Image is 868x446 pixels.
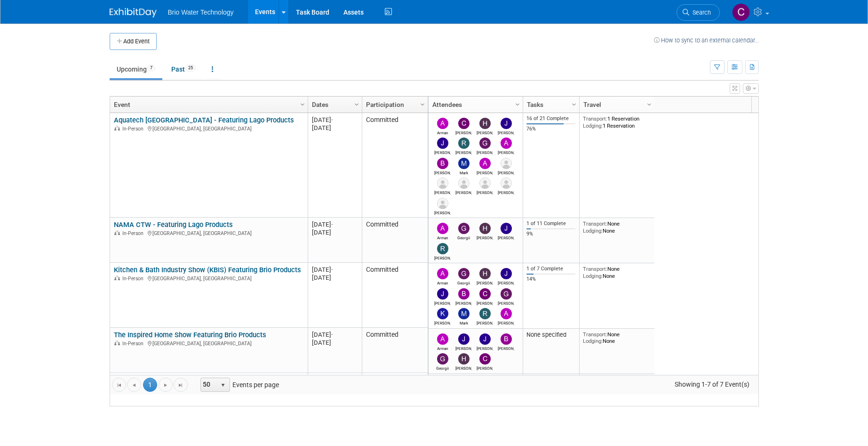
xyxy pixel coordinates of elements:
span: 1 [143,378,157,392]
div: James Park [434,149,451,155]
div: Ryan McMillin [455,149,472,155]
img: Lisset Aldrete [479,178,491,189]
img: James Park [437,138,448,149]
div: Omar Chavez [498,189,514,195]
div: Kimberly Alegria [434,319,451,325]
div: [GEOGRAPHIC_DATA], [GEOGRAPHIC_DATA] [114,124,303,132]
img: Harry Mesak [458,353,470,365]
img: Harry Mesak [479,268,491,279]
img: Ryan McMillin [479,308,491,319]
img: Ryan McMillin [437,243,448,254]
div: Mark Melkonian [455,169,472,175]
a: NAMA CTW - Featuring Lago Products [114,220,233,229]
img: James Kang [501,118,512,129]
img: James Kang [501,223,512,234]
td: Committed [362,113,428,218]
span: - [331,116,333,123]
div: Cynthia Mendoza [455,129,472,135]
div: James Park [434,300,451,306]
div: Mark Melkonian [455,319,472,325]
span: 25 [185,65,196,72]
img: Brandye Gahagan [458,288,470,300]
div: [DATE] [312,266,358,274]
span: - [331,331,333,338]
div: James Kang [498,279,514,285]
span: - [331,221,333,228]
a: Go to the previous page [127,378,141,392]
span: In-Person [122,276,146,282]
td: Committed [362,328,428,373]
a: The Inspired Home Show Featuring Brio Products [114,331,266,339]
img: Arman Melkonian [437,118,448,129]
span: Lodging: [583,273,603,279]
span: Transport: [583,115,607,122]
img: ExhibitDay [110,8,157,17]
img: James Kang [458,333,470,345]
td: Committed [362,263,428,328]
span: Column Settings [419,101,426,108]
img: Ryan McMillin [458,138,470,149]
span: Brio Water Technology [168,8,234,16]
span: Column Settings [353,101,360,108]
span: Go to the last page [177,381,184,389]
img: In-Person Event [114,341,120,345]
span: Column Settings [570,101,578,108]
img: Arman Melkonian [437,333,448,345]
div: Georgii Tsatrian [455,234,472,240]
a: Search [677,4,720,21]
div: James Kang [498,129,514,135]
div: 14% [526,276,575,283]
a: Dates [312,97,356,113]
span: Go to the first page [115,381,123,389]
img: Ernesto Esteban Kokovic [501,158,512,169]
img: Walter Westphal [437,198,448,209]
div: Angela Moyano [498,149,514,155]
div: [DATE] [312,331,358,339]
img: James Kang [501,268,512,279]
div: None None [583,266,651,279]
div: James Kang [498,234,514,240]
span: Showing 1-7 of 7 Event(s) [666,378,758,391]
a: Go to the next page [159,378,173,392]
div: 16 of 21 Complete [526,115,575,122]
span: In-Person [122,126,146,132]
a: Aquatech [GEOGRAPHIC_DATA] - Featuring Lago Products [114,116,294,124]
div: Georgii Tsatrian [434,365,451,371]
img: Giancarlo Barzotti [479,138,491,149]
div: Arman Melkonian [434,279,451,285]
img: Arturo Martinovich [479,158,491,169]
img: Giancarlo Barzotti [501,288,512,300]
img: Cynthia Mendoza [732,3,750,21]
div: 1 Reservation 1 Reservation [583,115,651,129]
div: Cynthia Mendoza [477,365,493,371]
div: Arturo Martinovich [477,169,493,175]
a: Tasks [527,97,573,113]
img: In-Person Event [114,126,120,130]
div: [GEOGRAPHIC_DATA], [GEOGRAPHIC_DATA] [114,229,303,237]
span: Lodging: [583,122,603,129]
img: Georgii Tsatrian [437,353,448,365]
span: In-Person [122,230,146,236]
img: Brandye Gahagan [437,158,448,169]
div: 9% [526,231,575,237]
span: Transport: [583,266,607,272]
span: Column Settings [299,101,306,108]
div: Arman Melkonian [434,234,451,240]
div: Harry Mesak [477,129,493,135]
a: Column Settings [569,97,579,111]
span: Column Settings [514,101,521,108]
a: Column Settings [417,97,428,111]
img: Arman Melkonian [437,268,448,279]
img: Cynthia Mendoza [479,353,491,365]
div: James Park [477,345,493,351]
div: Brandye Gahagan [434,169,451,175]
div: Brandye Gahagan [498,345,514,351]
span: 50 [201,378,217,391]
div: 1 of 11 Complete [526,220,575,227]
img: Harry Mesak [479,118,491,129]
div: 1 of 7 Complete [526,266,575,272]
div: [DATE] [312,274,358,282]
a: Column Settings [351,97,362,111]
img: Jonathan Monroy [437,178,448,189]
div: Ryan McMillin [477,319,493,325]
